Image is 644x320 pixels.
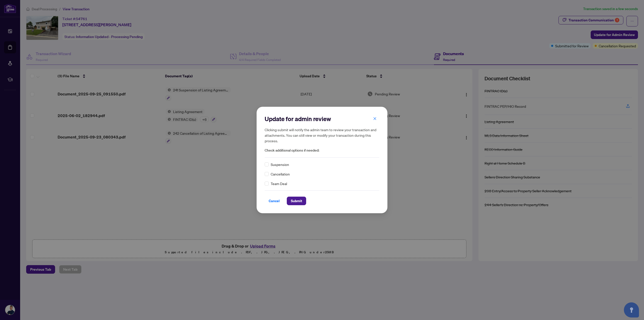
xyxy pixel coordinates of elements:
[291,197,302,205] span: Submit
[624,302,639,317] button: Open asap
[271,162,289,167] span: Suspension
[287,197,306,205] button: Submit
[265,115,379,123] h2: Update for admin review
[269,197,280,205] span: Cancel
[373,117,377,120] span: close
[271,171,290,177] span: Cancellation
[265,197,284,205] button: Cancel
[271,181,287,186] span: Team Deal
[265,148,379,153] span: Check additional options if needed:
[265,127,379,144] h5: Clicking submit will notify the admin team to review your transaction and attachments. You can st...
